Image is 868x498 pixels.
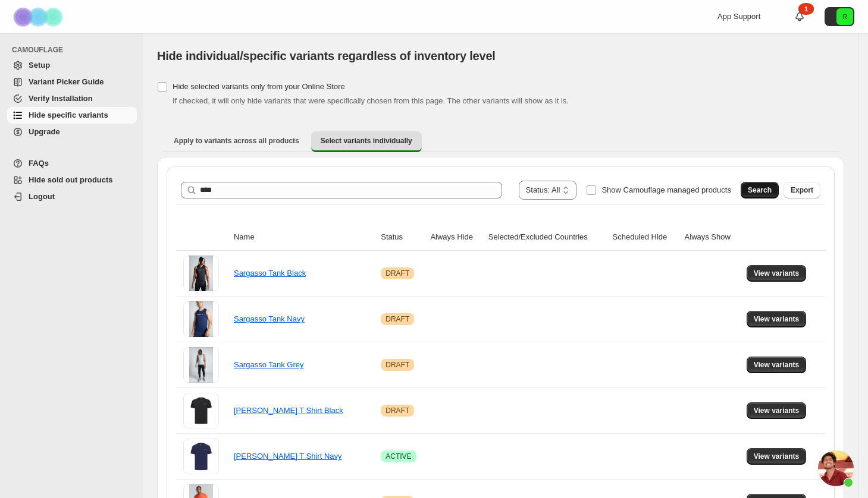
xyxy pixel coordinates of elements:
button: Export [784,182,820,198]
a: Hide sold out products [7,172,137,188]
span: View variants [754,360,800,370]
a: Sargasso Tank Navy [234,314,305,323]
span: ACTIVE [386,452,411,461]
th: Scheduled Hide [609,224,681,251]
span: Select variants individually [321,136,412,146]
a: Variant Picker Guide [7,74,137,90]
button: Avatar with initials R [825,7,854,26]
span: View variants [754,406,800,415]
button: View variants [747,265,807,282]
span: DRAFT [386,314,409,324]
button: View variants [747,402,807,419]
span: Apply to variants across all products [174,136,299,146]
a: Logout [7,188,137,205]
span: CAMOUFLAGE [12,45,137,55]
span: Hide selected variants only from your Online Store [173,82,345,91]
span: If checked, it will only hide variants that were specifically chosen from this page. The other va... [173,96,569,105]
span: Logout [29,192,55,201]
span: DRAFT [386,360,409,370]
button: View variants [747,311,807,327]
a: Setup [7,57,137,74]
a: Hide specific variants [7,107,137,124]
span: FAQs [29,159,49,168]
span: Show Camouflage managed products [601,185,731,194]
button: View variants [747,448,807,465]
span: App Support [717,12,760,21]
button: Search [741,182,779,198]
span: Hide sold out products [29,175,113,184]
th: Status [377,224,427,251]
span: Search [748,185,772,195]
span: Variant Picker Guide [29,77,104,86]
div: 1 [798,3,814,15]
span: Avatar with initials R [836,8,853,25]
span: Verify Installation [29,94,93,103]
a: FAQs [7,155,137,172]
text: R [842,13,847,20]
th: Name [230,224,377,251]
th: Always Hide [427,224,484,251]
button: Apply to variants across all products [164,131,309,150]
span: View variants [754,314,800,324]
a: [PERSON_NAME] T Shirt Navy [234,452,342,461]
a: Sargasso Tank Black [234,269,306,278]
span: DRAFT [386,269,409,278]
span: Setup [29,61,50,70]
span: Hide specific variants [29,111,108,119]
button: Select variants individually [311,131,422,152]
a: Open chat [818,450,854,486]
a: Sargasso Tank Grey [234,360,304,369]
th: Always Show [681,224,743,251]
a: 1 [794,11,806,23]
span: DRAFT [386,406,409,415]
span: Hide individual/specific variants regardless of inventory level [157,49,496,62]
img: Camouflage [10,1,69,33]
span: View variants [754,269,800,278]
button: View variants [747,357,807,373]
th: Selected/Excluded Countries [485,224,609,251]
a: [PERSON_NAME] T Shirt Black [234,406,343,415]
a: Verify Installation [7,90,137,107]
span: Upgrade [29,127,60,136]
span: Export [791,185,813,195]
a: Upgrade [7,124,137,140]
span: View variants [754,452,800,461]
